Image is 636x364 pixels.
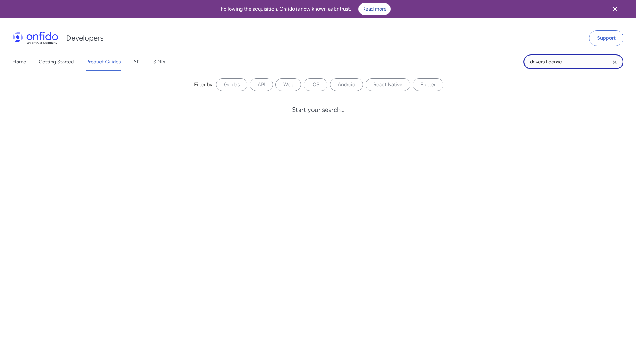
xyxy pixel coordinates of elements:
a: Home [13,53,26,71]
button: Close banner [603,1,627,17]
div: Following the acquisition, Onfido is now known as Entrust. [8,3,603,15]
a: API [133,53,141,71]
label: API [250,78,273,91]
label: Web [275,78,301,91]
h1: Developers [66,33,103,43]
label: Guides [216,78,247,91]
div: Filter by: [194,81,214,88]
a: SDKs [153,53,165,71]
div: Start your search... [292,106,344,113]
label: Flutter [413,78,443,91]
label: React Native [366,78,410,91]
a: Product Guides [86,53,121,71]
img: Onfido Logo [13,32,58,44]
a: Read more [358,3,391,15]
input: Onfido search input field [523,54,623,69]
svg: Close banner [611,5,619,13]
label: Android [330,78,363,91]
svg: Clear search field button [611,58,618,66]
a: Getting Started [39,53,74,71]
label: iOS [304,78,327,91]
a: Support [589,30,623,46]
